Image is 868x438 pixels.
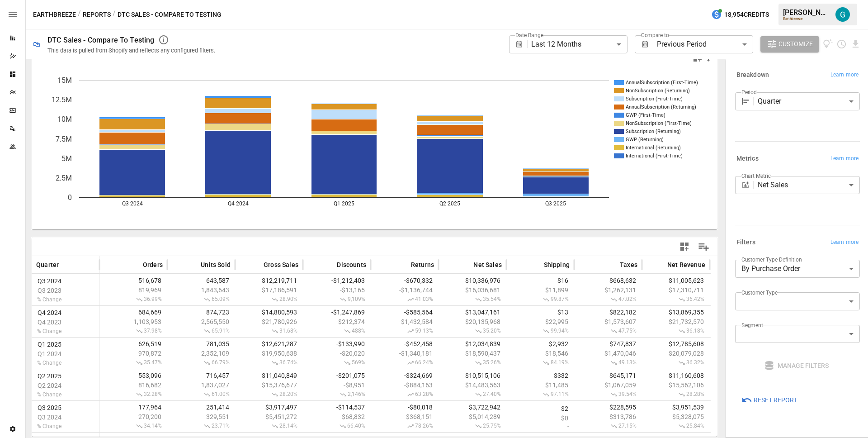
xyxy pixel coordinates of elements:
span: 47.75% [579,328,637,335]
span: -$114,537 [307,404,366,411]
span: % Change [36,423,63,429]
text: International (First-Time) [626,153,683,159]
span: $12,621,287 [240,340,298,348]
text: NonSubscription (First-Time) [626,120,692,126]
div: By Purchase Order [735,260,860,278]
span: Learn more [830,238,859,247]
svg: A chart. [32,67,711,229]
span: 99.94% [511,328,570,335]
button: Sort [250,258,263,271]
span: 66.40% [307,423,366,430]
h6: Metrics [736,154,759,164]
span: $21,780,926 [240,318,298,325]
span: Returns [411,260,434,269]
span: Q2 2025 [36,372,63,380]
span: -$13,165 [307,286,366,294]
span: Net Revenue [667,260,705,269]
span: 66.24% [375,359,434,367]
span: $20,079,028 [646,350,705,357]
span: $1,573,607 [579,318,637,325]
label: Chart Metric [741,172,771,180]
span: $0 [511,414,570,422]
div: / [78,9,81,20]
span: Q1 2024 [36,350,63,357]
span: -$1,247,869 [307,309,366,316]
span: 1,843,643 [172,286,231,294]
text: Q1 2025 [334,200,354,207]
span: 65.09% [172,296,231,303]
span: -$68,832 [307,413,366,420]
span: -$884,163 [375,381,434,389]
span: $668,632 [579,277,637,284]
span: $11,005,623 [646,277,705,284]
span: 49.13% [579,359,637,367]
span: 25.75% [443,423,502,430]
span: -$1,340,181 [375,350,434,357]
span: 65.91% [172,328,231,335]
div: [PERSON_NAME] [783,8,830,17]
label: Customer Type Definition [741,256,802,263]
span: Taxes [620,260,637,269]
span: 2,352,109 [172,350,231,357]
span: Units Sold [201,260,231,269]
text: International (Returning) [626,145,681,151]
button: Reset Report [735,392,803,408]
label: Date Range [515,31,543,39]
span: $18,590,437 [443,350,502,357]
span: 35.26% [443,359,502,367]
span: Orders [143,260,163,269]
span: Discounts [337,260,366,269]
span: 970,872 [104,350,163,357]
span: $11,899 [511,286,570,294]
span: $3,917,497 [240,404,298,411]
span: $5,014,289 [443,413,502,420]
span: $11,160,608 [646,372,705,379]
span: Q4 2023 [36,319,63,326]
label: Period [741,88,757,96]
span: 28.90% [240,296,298,303]
h6: Filters [736,238,755,248]
button: Schedule report [836,39,847,49]
span: $15,562,106 [646,381,705,389]
span: 32.28% [104,391,163,398]
span: 47.02% [579,296,637,303]
span: $17,186,591 [240,286,298,294]
span: $2 [511,405,570,412]
span: $3,722,942 [443,404,502,411]
span: Q3 2024 [36,414,63,421]
span: $3,951,539 [646,404,705,411]
span: 816,682 [104,381,163,389]
span: $16 [511,277,570,284]
span: 270,200 [104,413,163,420]
text: 7.5M [56,135,72,143]
span: -$585,564 [375,309,434,316]
span: $13 [511,309,570,316]
text: AnnualSubscription (First-Time) [626,80,698,86]
div: / [113,9,116,20]
span: 97.11% [511,391,570,398]
span: $747,837 [579,340,637,348]
text: NonSubscription (Returning) [626,88,690,94]
img: Gavin Acres [835,7,850,22]
div: DTC Sales - Compare To Testing [47,36,155,44]
span: -$8,951 [307,381,366,389]
span: % Change [36,360,63,366]
button: Gavin Acres [830,2,855,27]
span: 59.13% [375,328,434,335]
text: 10M [57,115,72,124]
span: $10,336,976 [443,277,502,284]
span: $822,182 [579,309,637,316]
span: Previous Period [657,40,707,48]
text: GWP (First-Time) [626,112,665,118]
span: 25.84% [646,423,705,430]
span: -$212,374 [307,318,366,325]
span: -$452,458 [375,340,434,348]
text: GWP (Returning) [626,137,664,143]
span: $313,786 [579,413,637,420]
span: $12,219,711 [240,277,298,284]
span: 35.20% [443,328,502,335]
span: $332 [511,372,570,379]
span: 1,837,027 [172,381,231,389]
span: Last 12 Months [531,40,581,48]
button: Sort [187,258,200,271]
